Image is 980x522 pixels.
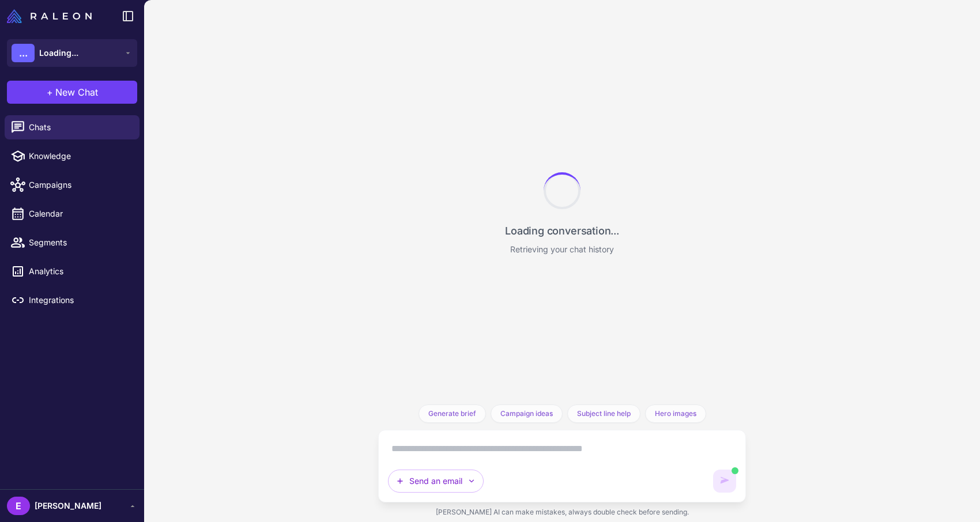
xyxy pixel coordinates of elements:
button: AI is generating content. You can keep typing but cannot send until it completes. [713,470,736,493]
span: New Chat [55,85,98,99]
span: Analytics [29,265,130,278]
a: Chats [5,115,140,139]
button: Hero images [645,404,706,423]
button: +New Chat [7,81,137,104]
span: Integrations [29,294,130,307]
span: Calendar [29,207,130,220]
span: Subject line help [577,408,631,419]
button: ...Loading... [7,39,137,67]
span: Chats [29,121,130,134]
span: Loading... [39,47,78,59]
span: [PERSON_NAME] [35,500,101,512]
button: Generate brief [419,404,486,423]
span: + [47,85,53,99]
p: Loading conversation... [505,223,619,239]
a: Segments [5,230,140,255]
span: Generate brief [428,408,476,419]
a: Campaigns [5,173,140,197]
div: ... [12,44,35,62]
button: Campaign ideas [491,404,563,423]
a: Integrations [5,288,140,312]
div: [PERSON_NAME] AI can make mistakes, always double check before sending. [378,502,746,522]
span: Knowledge [29,150,130,162]
span: Segments [29,236,130,249]
button: Send an email [388,470,484,493]
span: AI is generating content. You can still type but cannot send yet. [732,467,738,474]
a: Calendar [5,202,140,226]
span: Campaign ideas [500,408,553,419]
span: Hero images [655,408,696,419]
a: Knowledge [5,144,140,168]
span: Campaigns [29,179,130,191]
img: Raleon Logo [7,9,92,23]
button: Subject line help [567,404,640,423]
a: Analytics [5,259,140,283]
div: E [7,497,30,515]
p: Retrieving your chat history [510,243,614,256]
